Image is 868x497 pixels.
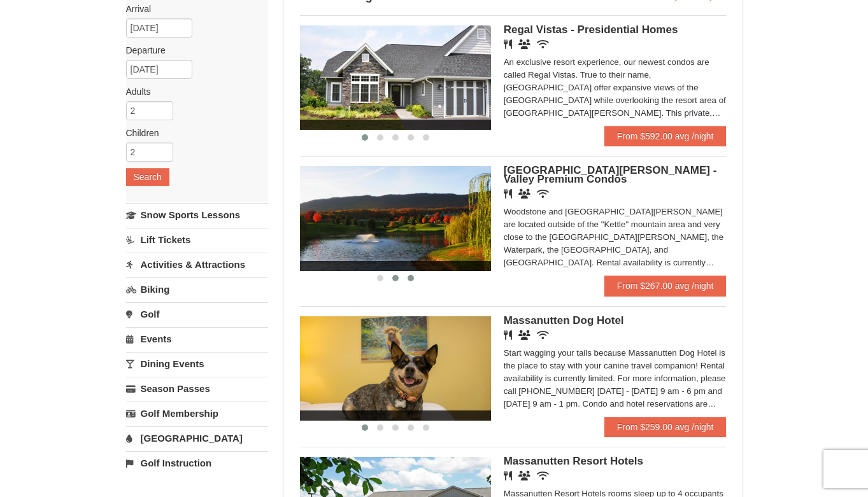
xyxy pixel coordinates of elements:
[537,39,549,49] i: Wireless Internet (free)
[504,39,512,49] i: Restaurant
[518,330,530,340] i: Banquet Facilities
[504,314,624,326] span: Massanutten Dog Hotel
[504,56,727,120] div: An exclusive resort experience, our newest condos are called Regal Vistas. True to their name, [G...
[126,168,169,186] button: Search
[604,126,727,146] a: From $592.00 avg /night
[126,451,268,475] a: Golf Instruction
[126,228,268,251] a: Lift Tickets
[504,347,727,410] div: Start wagging your tails because Massanutten Dog Hotel is the place to stay with your canine trav...
[537,330,549,340] i: Wireless Internet (free)
[126,377,268,400] a: Season Passes
[518,189,530,199] i: Banquet Facilities
[126,402,268,425] a: Golf Membership
[504,471,512,480] i: Restaurant
[126,352,268,375] a: Dining Events
[504,330,512,340] i: Restaurant
[504,164,717,185] span: [GEOGRAPHIC_DATA][PERSON_NAME] - Valley Premium Condos
[126,44,259,57] label: Departure
[126,426,268,450] a: [GEOGRAPHIC_DATA]
[126,253,268,276] a: Activities & Attractions
[126,302,268,326] a: Golf
[126,203,268,227] a: Snow Sports Lessons
[518,39,530,49] i: Banquet Facilities
[604,417,727,437] a: From $259.00 avg /night
[126,327,268,351] a: Events
[604,276,727,296] a: From $267.00 avg /night
[518,471,530,480] i: Banquet Facilities
[537,471,549,480] i: Wireless Internet (free)
[504,24,678,36] span: Regal Vistas - Presidential Homes
[126,277,268,301] a: Biking
[504,455,643,467] span: Massanutten Resort Hotels
[126,85,259,98] label: Adults
[504,189,512,199] i: Restaurant
[504,206,727,269] div: Woodstone and [GEOGRAPHIC_DATA][PERSON_NAME] are located outside of the "Kettle" mountain area an...
[126,127,259,139] label: Children
[126,3,259,15] label: Arrival
[537,189,549,199] i: Wireless Internet (free)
